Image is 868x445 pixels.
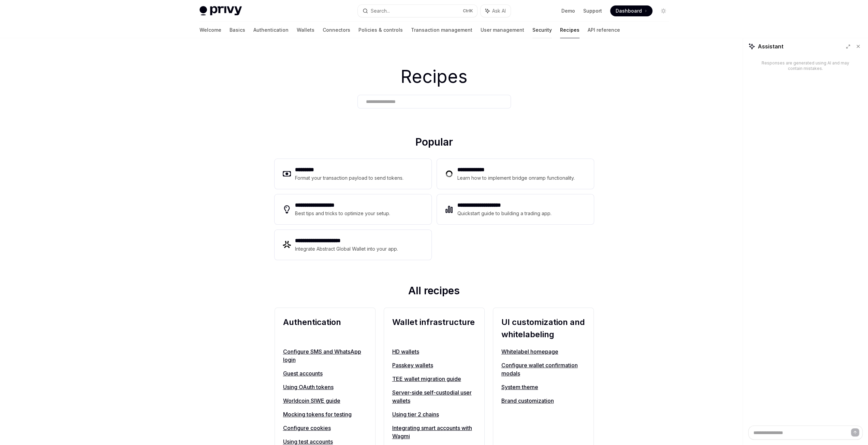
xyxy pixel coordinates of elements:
[759,60,852,71] div: Responses are generated using AI and may contain mistakes.
[295,174,404,182] div: Format your transaction payload to send tokens.
[501,383,585,391] a: System theme
[200,6,242,16] img: light logo
[283,383,367,391] a: Using OAuth tokens
[392,424,476,440] a: Integrating smart accounts with Wagmi
[561,8,575,14] a: Demo
[283,410,367,418] a: Mocking tokens for testing
[275,159,431,189] a: **** ****Format your transaction payload to send tokens.
[392,361,476,369] a: Passkey wallets
[481,5,511,17] button: Ask AI
[283,316,367,341] h2: Authentication
[283,369,367,377] a: Guest accounts
[437,159,594,189] a: **** **** ***Learn how to implement bridge onramp functionality.
[392,347,476,356] a: HD wallets
[457,209,552,218] div: Quickstart guide to building a trading app.
[275,284,594,299] h2: All recipes
[492,8,506,14] span: Ask AI
[851,428,859,436] button: Send message
[501,397,585,405] a: Brand customization
[588,22,620,38] a: API reference
[758,42,783,50] span: Assistant
[532,22,552,38] a: Security
[358,22,403,38] a: Policies & controls
[392,410,476,418] a: Using tier 2 chains
[283,424,367,432] a: Configure cookies
[501,347,585,356] a: Whitelabel homepage
[501,316,585,341] h2: UI customization and whitelabeling
[230,22,245,38] a: Basics
[392,316,476,341] h2: Wallet infrastructure
[501,361,585,377] a: Configure wallet confirmation modals
[583,8,602,14] a: Support
[481,22,524,38] a: User management
[283,397,367,405] a: Worldcoin SIWE guide
[560,22,579,38] a: Recipes
[411,22,472,38] a: Transaction management
[616,8,642,14] span: Dashboard
[295,209,391,218] div: Best tips and tricks to optimize your setup.
[392,375,476,383] a: TEE wallet migration guide
[457,174,577,182] div: Learn how to implement bridge onramp functionality.
[200,22,221,38] a: Welcome
[658,5,669,16] button: Toggle dark mode
[358,5,477,17] button: Search...CtrlK
[275,136,594,151] h2: Popular
[392,388,476,405] a: Server-side self-custodial user wallets
[283,347,367,364] a: Configure SMS and WhatsApp login
[253,22,289,38] a: Authentication
[371,7,390,15] div: Search...
[295,245,399,253] div: Integrate Abstract Global Wallet into your app.
[463,8,473,14] span: Ctrl K
[610,5,652,16] a: Dashboard
[297,22,314,38] a: Wallets
[323,22,350,38] a: Connectors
